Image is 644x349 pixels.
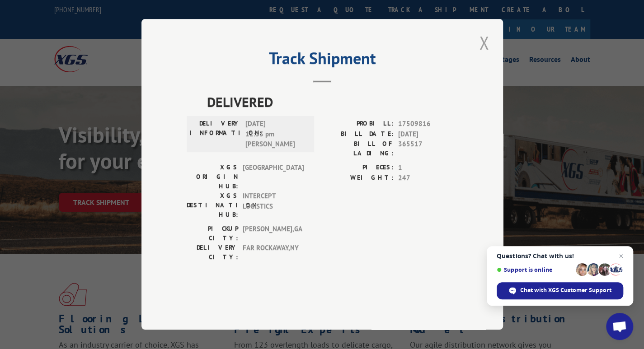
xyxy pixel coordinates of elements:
[189,119,240,150] label: DELIVERY INFORMATION:
[398,119,458,130] span: 17509816
[187,191,238,220] label: XGS DESTINATION HUB:
[242,224,303,243] span: [PERSON_NAME] , GA
[322,163,394,173] label: PIECES:
[606,313,633,340] a: Open chat
[322,119,394,130] label: PROBILL:
[242,243,303,262] span: FAR ROCKAWAY , NY
[187,224,238,243] label: PICKUP CITY:
[322,129,394,140] label: BILL DATE:
[242,163,303,191] span: [GEOGRAPHIC_DATA]
[398,129,458,140] span: [DATE]
[322,173,394,183] label: WEIGHT:
[497,252,623,260] span: Questions? Chat with us!
[398,140,458,158] span: 365517
[207,92,458,112] span: DELIVERED
[242,191,303,220] span: INTERCEPT LOGISTICS
[187,163,238,191] label: XGS ORIGIN HUB:
[497,266,573,273] span: Support is online
[322,140,394,158] label: BILL OF LADING:
[398,173,458,183] span: 247
[497,282,623,299] span: Chat with XGS Customer Support
[187,52,458,69] h2: Track Shipment
[398,163,458,173] span: 1
[476,30,492,55] button: Close modal
[245,119,306,150] span: [DATE] 12:33 pm [PERSON_NAME]
[520,286,611,294] span: Chat with XGS Customer Support
[187,243,238,262] label: DELIVERY CITY:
